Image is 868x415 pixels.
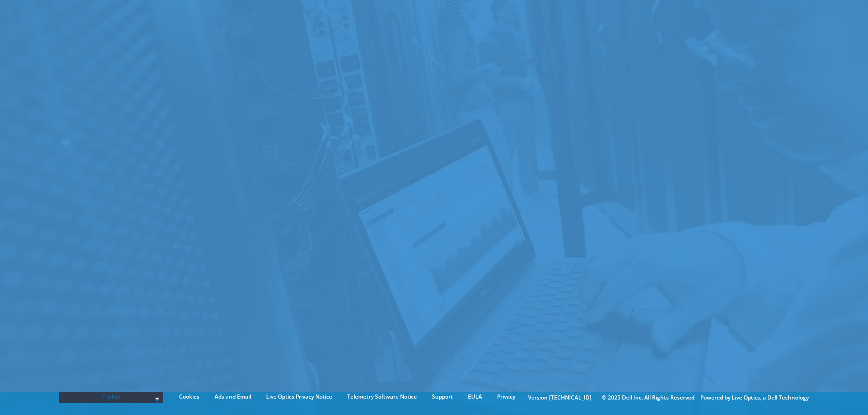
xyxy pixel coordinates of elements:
a: Privacy [490,392,522,402]
a: EULA [461,392,489,402]
span: English [64,392,159,403]
a: Support [425,392,460,402]
a: Cookies [172,392,206,402]
li: Powered by Live Optics, a Dell Technology [700,393,809,403]
a: Live Optics Privacy Notice [259,392,339,402]
a: Telemetry Software Notice [340,392,424,402]
li: © 2025 Dell Inc. All Rights Reserved [597,393,699,403]
a: Ads and Email [208,392,258,402]
li: Version [TECHNICAL_ID] [524,393,596,403]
